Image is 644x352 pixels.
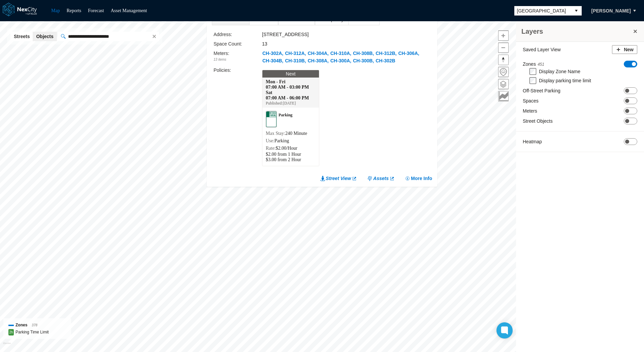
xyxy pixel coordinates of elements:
button: CH-308B, [353,50,374,57]
label: Parking Time Limit [15,329,49,335]
label: Heatmap [523,138,542,145]
button: CH-300B, [353,57,374,64]
button: [PERSON_NAME] [584,5,638,17]
button: Objects [33,32,57,41]
span: 2h [8,329,14,335]
button: Layers management [498,79,509,89]
span: CH-304A [308,50,327,57]
a: Assets [367,175,395,182]
label: Saved Layer View [523,46,561,53]
button: CH-310B, [285,57,306,64]
button: CH-308A, [308,57,329,64]
a: Forecast [88,8,104,13]
label: Policies : [214,67,231,73]
a: Asset Management [111,8,147,13]
span: Objects [36,33,53,40]
label: Address: [214,32,232,37]
span: Zoom out [498,43,508,53]
button: CH-310A, [330,50,352,57]
button: Zoom out [498,42,509,53]
label: Zones [523,61,544,68]
div: [STREET_ADDRESS] [262,31,372,38]
span: CH-300B [353,57,373,64]
div: Zones [8,322,66,329]
div: 13 [262,40,372,48]
button: CH-302A, [262,50,284,57]
a: Map [51,8,60,13]
div: 13 items [214,57,262,62]
span: CH-308B [353,50,373,57]
button: CH-312B, [375,50,397,57]
button: Zoom in [498,30,509,41]
span: CH-306A [398,50,418,57]
span: CH-312B [376,50,395,57]
span: CH-310A [330,50,350,57]
button: More Info [405,175,432,182]
label: Space Count: [214,41,242,47]
a: Mapbox homepage [3,342,11,350]
button: CH-306A, [398,50,420,57]
span: CH-312A [285,50,304,57]
button: CH-304B, [262,57,284,64]
label: Meters [523,108,537,114]
button: Key metrics [498,91,509,101]
span: CH-304B [262,57,282,64]
span: Reset bearing to north [498,55,508,65]
span: Zoom in [498,31,508,40]
button: New [612,45,637,54]
span: clear [150,32,159,41]
button: Reset bearing to north [498,55,509,65]
span: New [624,46,634,53]
button: CH-304A, [308,50,329,57]
span: 378 [32,323,37,327]
label: Off-Street Parking [523,87,560,94]
span: CH-302A [262,50,282,57]
label: Spaces [523,97,539,104]
a: Reports [67,8,82,13]
button: CH-302B [375,57,395,64]
span: [GEOGRAPHIC_DATA] [517,7,568,14]
h3: Layers [521,27,632,36]
button: CH-312A, [285,50,306,57]
label: Display Zone Name [539,69,580,74]
span: CH-300A [330,57,350,64]
span: [PERSON_NAME] [591,7,631,14]
span: Streets [14,33,30,40]
span: Street View [326,175,351,182]
label: Meters : [214,51,229,56]
button: Home [498,67,509,77]
label: Display parking time limit [539,78,591,83]
label: Street Objects [523,118,553,124]
button: select [571,6,582,16]
button: CH-300A, [330,57,352,64]
span: Assets [373,175,389,182]
button: Streets [10,32,33,41]
span: CH-310B [285,57,304,64]
a: Street View [320,175,357,182]
span: CH-308A [308,57,327,64]
span: More Info [411,175,432,182]
span: 451 [538,62,544,67]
